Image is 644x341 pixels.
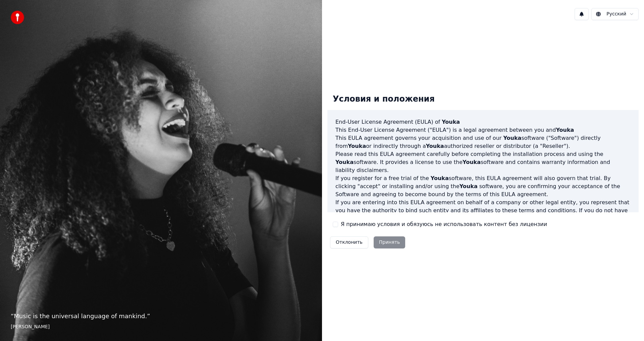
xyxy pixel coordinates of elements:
[335,118,631,126] h3: End-User License Agreement (EULA) of
[460,183,478,189] span: Youka
[11,11,24,24] img: youka
[341,220,547,228] label: Я принимаю условия и обязуюсь не использовать контент без лицензии
[335,134,631,150] p: This EULA agreement governs your acquisition and use of our software ("Software") directly from o...
[426,143,444,149] span: Youka
[335,174,631,198] p: If you register for a free trial of the software, this EULA agreement will also govern that trial...
[11,311,311,321] p: “ Music is the universal language of mankind. ”
[335,150,631,174] p: Please read this EULA agreement carefully before completing the installation process and using th...
[348,143,366,149] span: Youka
[442,119,460,125] span: Youka
[556,127,574,133] span: Youka
[11,324,311,330] footer: [PERSON_NAME]
[335,126,631,134] p: This End-User License Agreement ("EULA") is a legal agreement between you and
[431,175,449,181] span: Youka
[335,159,354,165] span: Youka
[335,198,631,231] p: If you are entering into this EULA agreement on behalf of a company or other legal entity, you re...
[463,159,481,165] span: Youka
[327,89,440,110] div: Условия и положения
[503,135,521,141] span: Youka
[330,236,368,248] button: Отклонить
